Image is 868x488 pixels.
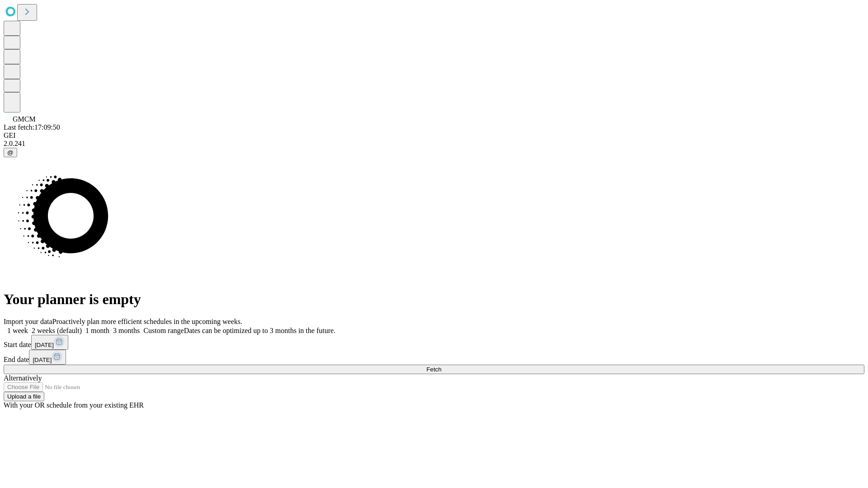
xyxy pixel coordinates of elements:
[4,335,864,350] div: Start date
[4,148,17,157] button: @
[4,365,864,374] button: Fetch
[32,327,82,334] span: 2 weeks (default)
[7,327,28,334] span: 1 week
[184,327,335,334] span: Dates can be optimized up to 3 months in the future.
[4,350,864,365] div: End date
[4,401,144,409] span: With your OR schedule from your existing EHR
[33,357,52,363] span: [DATE]
[4,131,864,140] div: GEI
[4,392,44,401] button: Upload a file
[31,335,68,350] button: [DATE]
[4,123,60,131] span: Last fetch: 17:09:50
[29,350,66,365] button: [DATE]
[52,318,242,325] span: Proactively plan more efficient schedules in the upcoming weeks.
[143,327,184,334] span: Custom range
[4,140,864,148] div: 2.0.241
[35,342,54,348] span: [DATE]
[7,149,14,156] span: @
[426,366,441,373] span: Fetch
[4,291,864,308] h1: Your planner is empty
[13,115,36,123] span: GMCM
[4,374,42,382] span: Alternatively
[4,318,52,325] span: Import your data
[113,327,140,334] span: 3 months
[85,327,109,334] span: 1 month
